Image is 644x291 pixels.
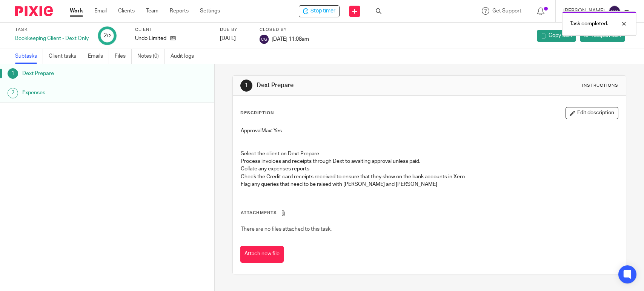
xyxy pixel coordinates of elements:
[49,49,82,64] a: Client tasks
[299,5,340,17] div: Undo Limited - Bookkeeping Client - Dext Only
[135,27,211,33] label: Client
[241,181,618,188] p: Flag any queries that need to be raised with [PERSON_NAME] and [PERSON_NAME]
[241,150,618,158] p: Select the client on Dext Prepare
[200,7,220,15] a: Settings
[241,227,332,232] span: There are no files attached to this task.
[241,165,618,173] p: Collate any expenses reports
[240,80,252,92] div: 1
[15,27,89,33] label: Task
[107,34,111,38] small: /2
[240,246,284,263] button: Attach new file
[118,7,135,15] a: Clients
[146,7,158,15] a: Team
[171,49,200,64] a: Audit logs
[240,110,274,116] p: Description
[135,35,166,42] p: Undo Limited
[70,7,83,15] a: Work
[241,127,618,135] p: ApprovalMax: Yes
[241,158,618,165] p: Process invoices and receipts through Dext to awaiting approval unless paid.
[170,7,189,15] a: Reports
[241,173,618,181] p: Check the Credit card receipts received to ensure that they show on the bank accounts in Xero
[137,49,165,64] a: Notes (0)
[272,36,309,41] span: [DATE] 11:08am
[566,107,618,119] button: Edit description
[241,211,277,215] span: Attachments
[15,6,53,16] img: Pixie
[570,20,608,28] p: Task completed.
[260,35,269,44] img: svg%3E
[115,49,132,64] a: Files
[582,83,618,89] div: Instructions
[260,27,309,33] label: Closed by
[609,5,621,17] img: svg%3E
[220,27,250,33] label: Due by
[94,7,107,15] a: Email
[257,81,446,89] h1: Dext Prepare
[310,7,335,15] span: Stop timer
[22,68,145,79] h1: Dext Prepare
[8,88,18,98] div: 2
[22,87,145,98] h1: Expenses
[15,49,43,64] a: Subtasks
[15,35,89,42] div: Bookkeeping Client - Dext Only
[8,68,18,79] div: 1
[103,31,111,40] div: 2
[88,49,109,64] a: Emails
[220,35,250,42] div: [DATE]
